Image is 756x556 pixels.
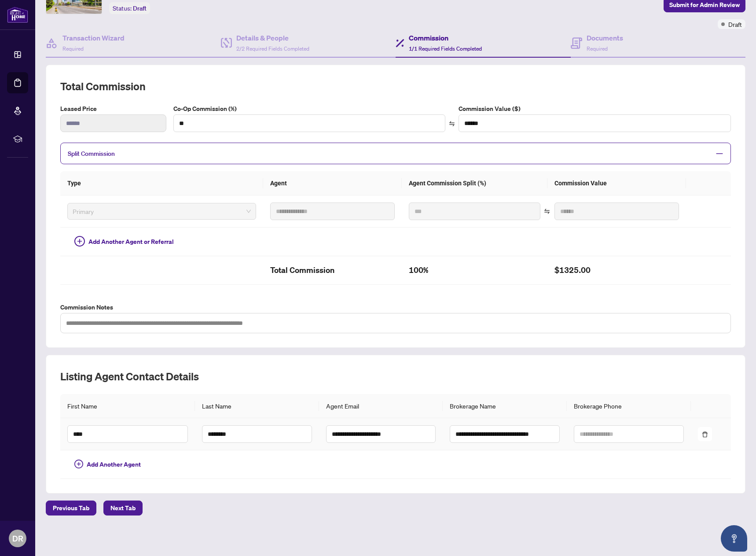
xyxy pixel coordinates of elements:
span: DR [12,532,23,545]
label: Commission Value ($) [459,104,731,114]
span: plus-circle [74,460,83,468]
img: logo [7,7,28,23]
span: Required [587,45,608,52]
span: Previous Tab [53,501,89,515]
label: Leased Price [60,104,166,114]
h4: Documents [587,33,623,43]
button: Add Another Agent or Referral [67,235,181,249]
th: Agent [263,171,402,195]
span: Required [62,45,84,52]
h4: Commission [409,33,482,43]
span: Draft [133,4,147,12]
h2: Total Commission [270,263,395,277]
div: Status: [109,2,150,14]
h2: Listing Agent Contact Details [60,369,731,383]
label: Co-Op Commission (%) [173,104,446,114]
span: 2/2 Required Fields Completed [236,45,309,52]
span: delete [702,431,708,438]
label: Commission Notes [60,302,731,312]
span: Next Tab [110,501,136,515]
th: Brokerage Phone [567,394,691,418]
span: Primary [73,205,251,218]
button: Previous Tab [46,501,96,515]
span: swap [544,208,550,214]
span: minus [716,150,723,158]
h2: 100% [409,263,540,277]
th: Agent Commission Split (%) [402,171,547,195]
th: Last Name [195,394,319,418]
span: Draft [728,19,742,29]
span: swap [449,121,455,127]
button: Add Another Agent [67,457,148,471]
h2: Total Commission [60,79,731,93]
button: Open asap [721,525,747,552]
span: plus-circle [74,236,85,247]
span: Add Another Agent [87,460,141,469]
th: Type [60,171,263,195]
span: Split Commission [68,150,115,158]
button: Next Tab [103,501,143,515]
h4: Transaction Wizard [62,33,125,43]
h2: $1325.00 [554,263,679,277]
th: Brokerage Name [443,394,567,418]
th: First Name [60,394,195,418]
th: Agent Email [319,394,443,418]
div: Split Commission [60,143,731,164]
th: Commission Value [547,171,686,195]
h4: Details & People [236,33,309,43]
span: Add Another Agent or Referral [88,237,174,247]
span: 1/1 Required Fields Completed [409,45,482,52]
